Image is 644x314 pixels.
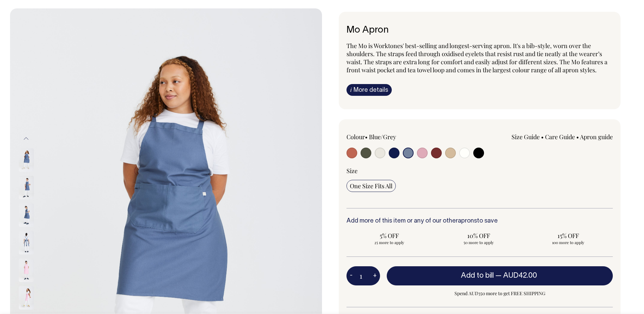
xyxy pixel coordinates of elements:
[545,133,575,141] a: Care Guide
[346,269,356,283] button: -
[346,84,392,96] a: iMore details
[365,133,368,141] span: •
[580,133,613,141] a: Apron guide
[346,25,613,36] h6: Mo Apron
[387,266,613,285] button: Add to bill —AUD42.00
[346,167,613,175] div: Size
[495,272,539,279] span: —
[529,232,607,240] span: 15% OFF
[346,180,396,192] input: One Size Fits All
[346,133,453,141] div: Colour
[19,176,34,199] img: blue/grey
[529,240,607,245] span: 100 more to apply
[19,286,34,310] img: pink
[350,232,429,240] span: 5% OFF
[19,231,34,254] img: blue/grey
[525,230,611,247] input: 15% OFF 100 more to apply
[21,131,31,146] button: Previous
[512,133,540,141] a: Size Guide
[350,240,429,245] span: 25 more to apply
[346,218,613,225] h6: Add more of this item or any of our other to save
[439,232,518,240] span: 10% OFF
[503,272,537,279] span: AUD42.00
[576,133,579,141] span: •
[370,269,380,283] button: +
[541,133,544,141] span: •
[346,230,432,247] input: 5% OFF 25 more to apply
[19,259,34,282] img: pink
[19,203,34,227] img: blue/grey
[461,272,494,279] span: Add to bill
[439,240,518,245] span: 50 more to apply
[350,86,352,93] span: i
[369,133,396,141] label: Blue/Grey
[458,218,477,224] a: aprons
[19,148,34,172] img: blue/grey
[346,42,607,74] span: The Mo is Worktones' best-selling and longest-serving apron. It's a bib-style, worn over the shou...
[387,289,613,298] span: Spend AUD350 more to get FREE SHIPPING
[436,230,522,247] input: 10% OFF 50 more to apply
[350,182,392,190] span: One Size Fits All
